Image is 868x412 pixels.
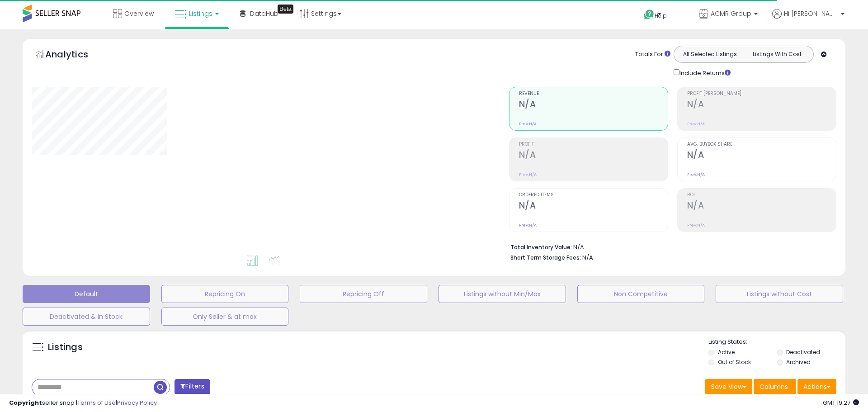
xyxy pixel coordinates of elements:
[687,121,705,127] small: Prev: N/A
[189,9,212,18] span: Listings
[582,253,593,262] span: N/A
[711,9,751,18] span: ACMR Group
[577,285,705,303] button: Non Competitive
[519,200,668,213] h2: N/A
[716,285,843,303] button: Listings without Cost
[9,399,157,407] div: seller snap | |
[784,9,838,18] span: Hi [PERSON_NAME]
[161,285,289,303] button: Repricing On
[510,254,581,261] b: Short Term Storage Fees:
[687,91,836,96] span: Profit [PERSON_NAME]
[510,243,572,251] b: Total Inventory Value:
[161,308,289,326] button: Only Seller & at max
[45,48,106,63] h5: Analytics
[676,48,744,60] button: All Selected Listings
[687,150,836,162] h2: N/A
[687,193,836,198] span: ROI
[510,241,830,252] li: N/A
[743,48,811,60] button: Listings With Cost
[687,200,836,213] h2: N/A
[643,9,655,20] i: Get Help
[519,121,537,127] small: Prev: N/A
[300,285,427,303] button: Repricing Off
[519,150,668,162] h2: N/A
[687,223,705,228] small: Prev: N/A
[439,285,566,303] button: Listings without Min/Max
[519,193,668,198] span: Ordered Items
[519,142,668,147] span: Profit
[667,67,741,78] div: Include Returns
[687,172,705,177] small: Prev: N/A
[655,12,667,19] span: Help
[519,99,668,111] h2: N/A
[23,285,150,303] button: Default
[23,308,150,326] button: Deactivated & In Stock
[519,223,537,228] small: Prev: N/A
[637,2,684,29] a: Help
[519,91,668,96] span: Revenue
[9,398,42,407] strong: Copyright
[519,172,537,177] small: Prev: N/A
[250,9,278,18] span: DataHub
[687,99,836,111] h2: N/A
[278,5,293,14] div: Tooltip anchor
[687,142,836,147] span: Avg. Buybox Share
[124,9,154,18] span: Overview
[635,50,670,59] div: Totals For
[772,9,844,29] a: Hi [PERSON_NAME]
